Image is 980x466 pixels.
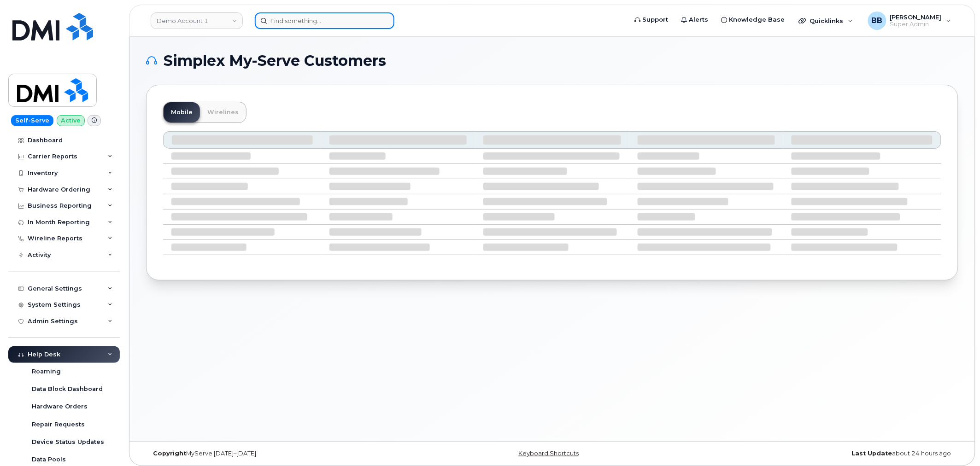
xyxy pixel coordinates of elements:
div: MyServe [DATE]–[DATE] [146,450,417,457]
a: Wirelines [200,102,246,122]
a: Keyboard Shortcuts [518,450,579,457]
a: Mobile [164,102,200,122]
strong: Copyright [153,450,186,457]
div: about 24 hours ago [687,450,958,457]
strong: Last Update [852,450,892,457]
span: Simplex My-Serve Customers [164,54,386,68]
